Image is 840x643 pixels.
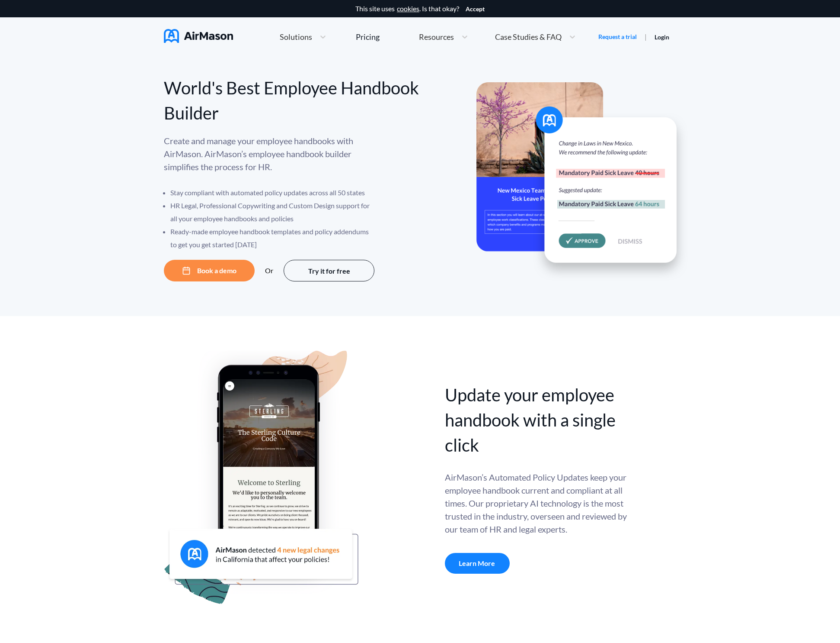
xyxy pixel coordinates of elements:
[655,33,669,41] a: Login
[397,5,419,13] a: cookies
[476,82,688,281] img: hero-banner
[284,260,374,281] button: Try it for free
[164,351,358,604] img: handbook apu
[445,553,510,574] a: Learn More
[356,33,380,41] div: Pricing
[445,471,629,536] div: AirMason’s Automated Policy Updates keep your employee handbook current and compliant at all time...
[170,225,376,251] li: Ready-made employee handbook templates and policy addendums to get you get started [DATE]
[356,29,380,45] a: Pricing
[164,134,376,173] p: Create and manage your employee handbooks with AirMason. AirMason’s employee handbook builder sim...
[280,33,312,41] span: Solutions
[164,75,420,126] div: World's Best Employee Handbook Builder
[265,267,273,275] div: Or
[170,186,376,199] li: Stay compliant with automated policy updates across all 50 states
[598,32,637,41] a: Request a trial
[495,33,562,41] span: Case Studies & FAQ
[164,29,233,43] img: AirMason Logo
[164,260,255,281] button: Book a demo
[170,199,376,225] li: HR Legal, Professional Copywriting and Custom Design support for all your employee handbooks and ...
[419,33,454,41] span: Resources
[645,32,647,41] span: |
[466,6,485,13] button: Accept cookies
[445,382,629,458] div: Update your employee handbook with a single click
